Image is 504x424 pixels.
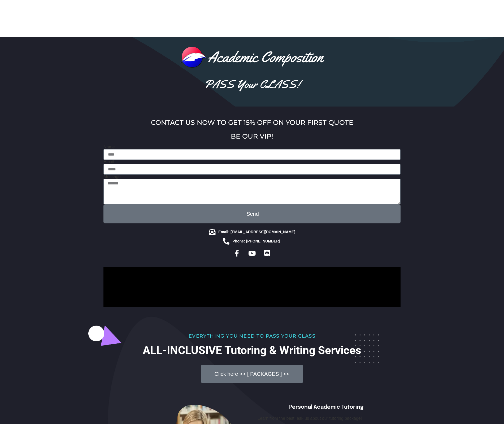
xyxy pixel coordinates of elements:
label: Name [103,145,115,149]
span: PASS Your CLASS! [204,84,300,84]
span: Send [246,211,259,217]
iframe: vimeo Video Player [103,267,401,307]
button: Send [103,204,401,223]
p: Learn from the best: ask us about our tutoring package! [258,415,395,422]
label: Email [103,160,114,164]
span: Phone: [PHONE_NUMBER] ​ [231,238,281,244]
span: Email: [EMAIL_ADDRESS][DOMAIN_NAME] [217,229,295,235]
h3: Personal Academic Tutoring [258,405,395,410]
a: Click here >> [ PACKAGES ] << [201,365,303,383]
span: Click here >> [ PACKAGES ] << [214,371,289,377]
h2: ALL-INCLUSIVE Tutoring & Writing Services [106,344,398,357]
h1: CONTACT US NOW TO GET 15% OFF ON YOUR FIRST QUOTE BE OUR VIP! [103,119,401,140]
label: Message [103,175,121,179]
h2: everything you need to pass your class [106,333,398,339]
